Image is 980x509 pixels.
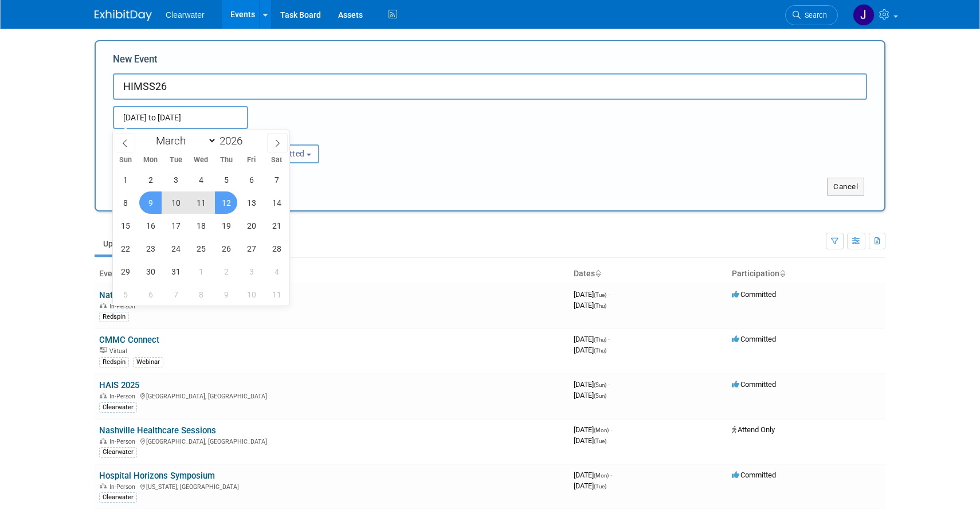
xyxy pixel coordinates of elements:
a: Sort by Start Date [595,269,601,278]
span: In-Person [109,438,139,445]
span: April 4, 2026 [265,260,288,283]
span: [DATE] [574,425,612,434]
span: Sat [264,156,289,164]
span: April 9, 2026 [215,283,237,306]
span: March 10, 2026 [164,191,187,214]
span: March 11, 2026 [190,191,212,214]
span: - [610,425,612,434]
span: Search [801,11,827,19]
span: April 1, 2026 [190,260,212,283]
span: March 1, 2026 [114,169,136,191]
span: March 6, 2026 [240,169,262,191]
th: Event [95,264,569,284]
span: April 8, 2026 [190,283,212,306]
span: (Mon) [594,427,609,433]
span: [DATE] [574,301,606,310]
div: Clearwater [99,492,137,503]
span: March 26, 2026 [215,237,237,260]
span: March 24, 2026 [164,237,187,260]
span: Committed [732,290,776,299]
input: Name of Trade Show / Conference [113,73,867,100]
div: Clearwater [99,402,137,413]
span: Attend Only [732,425,775,434]
span: (Tue) [594,292,606,298]
img: In-Person Event [100,438,107,444]
img: In-Person Event [100,483,107,489]
span: [DATE] [574,391,606,400]
div: Redspin [99,312,129,322]
a: National Cyber Summit [99,290,187,300]
span: March 4, 2026 [190,169,212,191]
th: Dates [569,264,727,284]
input: Year [217,134,251,147]
span: Tue [163,156,189,164]
span: April 11, 2026 [265,283,288,306]
span: March 13, 2026 [240,191,262,214]
span: March 12, 2026 [215,191,237,214]
th: Participation [727,264,885,284]
span: March 5, 2026 [215,169,237,191]
span: March 8, 2026 [114,191,136,214]
span: March 9, 2026 [139,191,162,214]
label: New Event [113,53,158,71]
span: Committed [732,335,776,343]
span: April 10, 2026 [240,283,262,306]
span: (Sun) [594,382,606,388]
span: March 29, 2026 [114,260,136,283]
span: March 14, 2026 [265,191,288,214]
span: (Thu) [594,336,606,343]
span: April 6, 2026 [139,283,162,306]
span: March 17, 2026 [164,214,187,237]
span: In-Person [109,483,139,491]
span: - [608,290,610,299]
span: March 23, 2026 [139,237,162,260]
span: March 25, 2026 [190,237,212,260]
div: Clearwater [99,447,137,457]
img: ExhibitDay [95,10,152,21]
span: (Tue) [594,483,606,490]
a: Search [785,5,838,25]
span: [DATE] [574,380,610,389]
span: March 27, 2026 [240,237,262,260]
span: - [608,335,610,343]
div: [GEOGRAPHIC_DATA], [GEOGRAPHIC_DATA] [99,436,565,445]
span: March 16, 2026 [139,214,162,237]
div: Participation: [241,129,352,144]
span: April 3, 2026 [240,260,262,283]
span: March 20, 2026 [240,214,262,237]
span: [DATE] [574,471,612,479]
button: Cancel [827,178,864,196]
span: March 18, 2026 [190,214,212,237]
a: Hospital Horizons Symposium [99,471,215,481]
span: March 19, 2026 [215,214,237,237]
span: March 15, 2026 [114,214,136,237]
span: (Thu) [594,347,606,354]
span: April 7, 2026 [164,283,187,306]
img: In-Person Event [100,303,107,308]
span: March 30, 2026 [139,260,162,283]
span: Wed [189,156,214,164]
span: April 2, 2026 [215,260,237,283]
span: Committed [732,380,776,389]
span: March 3, 2026 [164,169,187,191]
span: (Sun) [594,393,606,399]
span: March 28, 2026 [265,237,288,260]
div: Webinar [133,357,163,367]
span: Thu [214,156,239,164]
span: Clearwater [166,10,205,19]
span: In-Person [109,393,139,400]
span: April 5, 2026 [114,283,136,306]
span: (Tue) [594,438,606,444]
a: HAIS 2025 [99,380,139,390]
a: Nashville Healthcare Sessions [99,425,216,436]
span: Virtual [109,347,130,355]
a: Sort by Participation Type [779,269,785,278]
span: [DATE] [574,346,606,354]
span: [DATE] [574,436,606,445]
span: Committed [732,471,776,479]
span: March 22, 2026 [114,237,136,260]
span: - [610,471,612,479]
span: March 21, 2026 [265,214,288,237]
img: Virtual Event [100,347,107,353]
div: [US_STATE], [GEOGRAPHIC_DATA] [99,481,565,491]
